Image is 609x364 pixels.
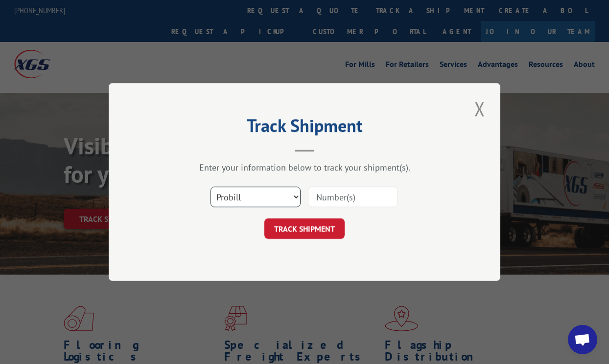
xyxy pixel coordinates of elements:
[158,162,451,173] div: Enter your information below to track your shipment(s).
[568,325,597,354] a: Open chat
[264,218,345,239] button: TRACK SHIPMENT
[308,187,398,207] input: Number(s)
[471,95,488,122] button: Close modal
[158,119,451,137] h2: Track Shipment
